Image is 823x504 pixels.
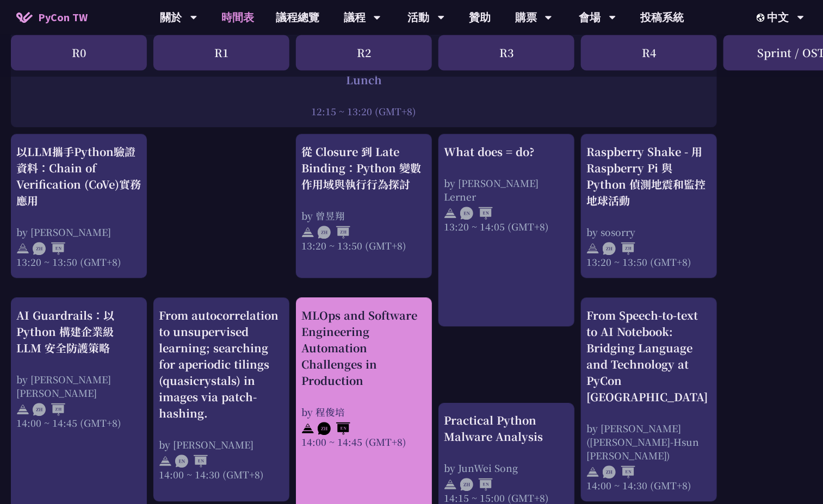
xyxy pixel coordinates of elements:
[444,220,569,233] div: 13:20 ~ 14:05 (GMT+8)
[16,403,29,416] img: svg+xml;base64,PHN2ZyB4bWxucz0iaHR0cDovL3d3dy53My5vcmcvMjAwMC9zdmciIHdpZHRoPSIyNCIgaGVpZ2h0PSIyNC...
[5,4,98,31] a: PyCon TW
[444,144,569,317] a: What does = do? by [PERSON_NAME] Lerner 13:20 ~ 14:05 (GMT+8)
[301,209,426,222] div: by 曾昱翔
[296,35,432,70] div: R2
[16,307,141,356] div: AI Guardrails：以 Python 構建企業級 LLM 安全防護策略
[33,403,65,416] img: ZHZH.38617ef.svg
[318,422,350,435] img: ZHEN.371966e.svg
[586,421,711,462] div: by [PERSON_NAME]([PERSON_NAME]-Hsun [PERSON_NAME])
[301,422,314,435] img: svg+xml;base64,PHN2ZyB4bWxucz0iaHR0cDovL3d3dy53My5vcmcvMjAwMC9zdmciIHdpZHRoPSIyNCIgaGVpZ2h0PSIyNC...
[16,104,711,118] div: 12:15 ~ 13:20 (GMT+8)
[16,255,141,269] div: 13:20 ~ 13:50 (GMT+8)
[38,9,88,26] span: PyCon TW
[159,468,284,481] div: 14:00 ~ 14:30 (GMT+8)
[16,144,141,269] a: 以LLM攜手Python驗證資料：Chain of Verification (CoVe)實務應用 by [PERSON_NAME] 13:20 ~ 13:50 (GMT+8)
[16,416,141,430] div: 14:00 ~ 14:45 (GMT+8)
[11,35,147,70] div: R0
[444,207,457,220] img: svg+xml;base64,PHN2ZyB4bWxucz0iaHR0cDovL3d3dy53My5vcmcvMjAwMC9zdmciIHdpZHRoPSIyNCIgaGVpZ2h0PSIyNC...
[301,435,426,449] div: 14:00 ~ 14:45 (GMT+8)
[586,144,711,209] div: Raspberry Shake - 用 Raspberry Pi 與 Python 偵測地震和監控地球活動
[444,478,457,491] img: svg+xml;base64,PHN2ZyB4bWxucz0iaHR0cDovL3d3dy53My5vcmcvMjAwMC9zdmciIHdpZHRoPSIyNCIgaGVpZ2h0PSIyNC...
[16,372,141,400] div: by [PERSON_NAME] [PERSON_NAME]
[33,242,65,255] img: ZHEN.371966e.svg
[586,255,711,269] div: 13:20 ~ 13:50 (GMT+8)
[438,35,574,70] div: R3
[586,478,711,492] div: 14:00 ~ 14:30 (GMT+8)
[586,307,711,492] a: From Speech-to-text to AI Notebook: Bridging Language and Technology at PyCon [GEOGRAPHIC_DATA] b...
[581,35,717,70] div: R4
[301,307,426,389] div: MLOps and Software Engineering Automation Challenges in Production
[757,14,768,22] img: Locale Icon
[444,144,569,160] div: What does = do?
[444,412,569,445] div: Practical Python Malware Analysis
[159,307,284,421] div: From autocorrelation to unsupervised learning; searching for aperiodic tilings (quasicrystals) in...
[16,72,711,88] div: Lunch
[301,239,426,252] div: 13:20 ~ 13:50 (GMT+8)
[16,12,33,23] img: Home icon of PyCon TW 2025
[603,465,635,478] img: ZHEN.371966e.svg
[159,307,284,492] a: From autocorrelation to unsupervised learning; searching for aperiodic tilings (quasicrystals) in...
[603,242,635,255] img: ZHZH.38617ef.svg
[159,438,284,451] div: by [PERSON_NAME]
[153,35,289,70] div: R1
[175,455,208,468] img: ENEN.5a408d1.svg
[586,144,711,269] a: Raspberry Shake - 用 Raspberry Pi 與 Python 偵測地震和監控地球活動 by sosorry 13:20 ~ 13:50 (GMT+8)
[301,144,426,269] a: 從 Closure 到 Late Binding：Python 變數作用域與執行行為探討 by 曾昱翔 13:20 ~ 13:50 (GMT+8)
[444,461,569,475] div: by JunWei Song
[301,144,426,192] div: 從 Closure 到 Late Binding：Python 變數作用域與執行行為探討
[301,405,426,419] div: by 程俊培
[586,225,711,239] div: by sosorry
[16,242,29,255] img: svg+xml;base64,PHN2ZyB4bWxucz0iaHR0cDovL3d3dy53My5vcmcvMjAwMC9zdmciIHdpZHRoPSIyNCIgaGVpZ2h0PSIyNC...
[16,225,141,239] div: by [PERSON_NAME]
[460,478,493,491] img: ZHEN.371966e.svg
[460,207,493,220] img: ENEN.5a408d1.svg
[586,307,711,405] div: From Speech-to-text to AI Notebook: Bridging Language and Technology at PyCon [GEOGRAPHIC_DATA]
[16,144,141,209] div: 以LLM攜手Python驗證資料：Chain of Verification (CoVe)實務應用
[586,242,599,255] img: svg+xml;base64,PHN2ZyB4bWxucz0iaHR0cDovL3d3dy53My5vcmcvMjAwMC9zdmciIHdpZHRoPSIyNCIgaGVpZ2h0PSIyNC...
[444,176,569,203] div: by [PERSON_NAME] Lerner
[159,455,172,468] img: svg+xml;base64,PHN2ZyB4bWxucz0iaHR0cDovL3d3dy53My5vcmcvMjAwMC9zdmciIHdpZHRoPSIyNCIgaGVpZ2h0PSIyNC...
[318,226,350,239] img: ZHZH.38617ef.svg
[586,465,599,478] img: svg+xml;base64,PHN2ZyB4bWxucz0iaHR0cDovL3d3dy53My5vcmcvMjAwMC9zdmciIHdpZHRoPSIyNCIgaGVpZ2h0PSIyNC...
[301,226,314,239] img: svg+xml;base64,PHN2ZyB4bWxucz0iaHR0cDovL3d3dy53My5vcmcvMjAwMC9zdmciIHdpZHRoPSIyNCIgaGVpZ2h0PSIyNC...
